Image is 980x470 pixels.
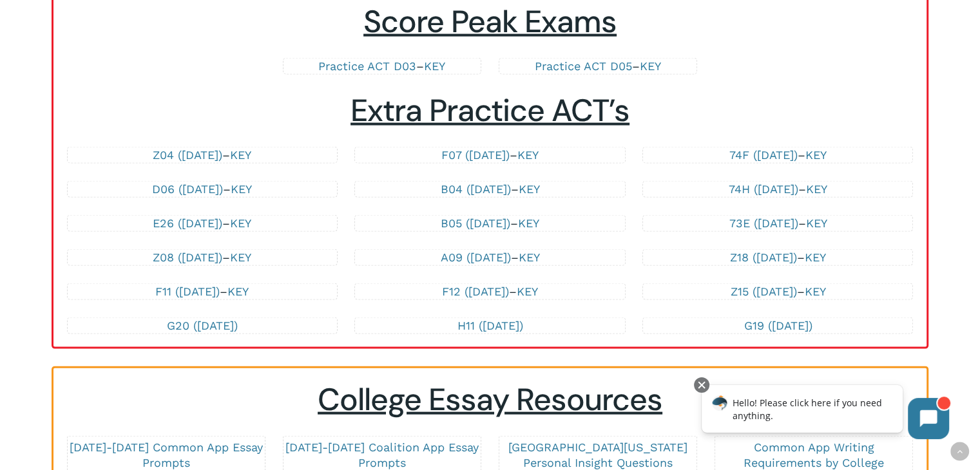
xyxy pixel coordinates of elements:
a: KEY [640,59,661,73]
a: KEY [517,148,539,162]
a: Z04 ([DATE]) [153,148,222,162]
a: D06 ([DATE]) [152,182,223,196]
a: KEY [230,148,251,162]
a: KEY [518,182,539,196]
span: College Essay Resources [318,379,662,420]
a: KEY [230,250,251,264]
p: – [81,216,324,231]
a: A09 ([DATE]) [440,250,510,264]
a: G19 ([DATE]) [744,319,812,332]
a: [DATE]-[DATE] Coalition App Essay Prompts [285,440,479,469]
a: [DATE]-[DATE] Common App Essay Prompts [70,440,263,469]
a: Z15 ([DATE]) [730,285,796,298]
a: 73E ([DATE]) [729,216,798,230]
p: – [656,182,899,197]
a: KEY [231,182,252,196]
a: KEY [805,216,827,230]
a: B05 ([DATE]) [441,216,510,230]
p: – [656,216,899,231]
p: – [368,182,611,197]
a: KEY [424,59,445,73]
a: 74F ([DATE]) [729,148,798,162]
p: – [296,59,468,74]
a: KEY [230,216,251,230]
a: KEY [804,285,825,298]
a: Practice ACT D05 [535,59,632,73]
a: Z18 ([DATE]) [730,250,797,264]
a: F07 ([DATE]) [441,148,510,162]
a: KEY [805,250,826,264]
span: Score Peak Exams [363,1,617,42]
p: – [512,59,684,74]
a: G20 ([DATE]) [167,319,238,332]
a: KEY [517,285,538,298]
p: – [656,147,899,163]
a: F12 ([DATE]) [442,285,509,298]
a: [GEOGRAPHIC_DATA][US_STATE] Personal Insight Questions [508,440,687,469]
p: – [656,284,899,299]
p: – [81,182,324,197]
p: – [368,147,611,163]
p: – [81,250,324,265]
a: KEY [518,216,539,230]
p: – [81,147,324,163]
a: Practice ACT D03 [318,59,416,73]
p: – [368,216,611,231]
a: Common App Writing Requirements by College [744,440,884,469]
p: – [368,250,611,265]
a: Z08 ([DATE]) [153,250,222,264]
a: F11 ([DATE]) [155,285,220,298]
span: Extra Practice ACT’s [351,90,629,131]
p: – [656,250,899,265]
a: KEY [518,250,539,264]
iframe: Chatbot [688,375,962,452]
a: 74H ([DATE]) [729,182,798,196]
a: KEY [227,285,249,298]
a: B04 ([DATE]) [440,182,510,196]
a: KEY [805,148,827,162]
a: KEY [806,182,827,196]
a: H11 ([DATE]) [457,319,523,332]
p: – [368,284,611,299]
p: – [81,284,324,299]
a: E26 ([DATE]) [153,216,222,230]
